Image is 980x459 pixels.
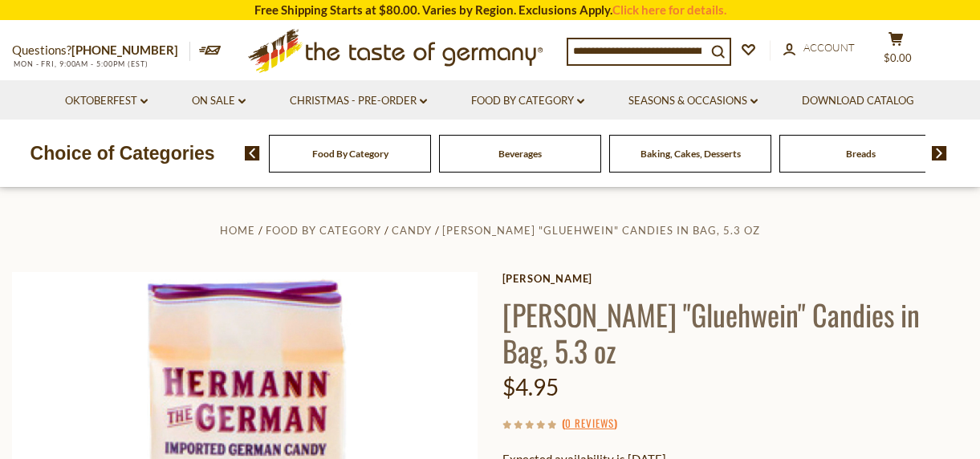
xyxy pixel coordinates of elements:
p: Questions? [12,40,190,61]
a: [PERSON_NAME] "Gluehwein" Candies in Bag, 5.3 oz [442,224,760,237]
a: Beverages [498,148,542,160]
button: $0.00 [872,31,920,71]
a: Baking, Cakes, Desserts [640,148,741,160]
a: On Sale [192,92,246,110]
a: Christmas - PRE-ORDER [290,92,427,110]
h1: [PERSON_NAME] "Gluehwein" Candies in Bag, 5.3 oz [502,296,968,368]
a: Seasons & Occasions [628,92,758,110]
span: Account [803,41,855,54]
a: Candy [392,224,432,237]
a: Food By Category [266,224,381,237]
span: $0.00 [884,51,912,64]
span: MON - FRI, 9:00AM - 5:00PM (EST) [12,59,148,68]
span: ( ) [562,415,617,431]
a: Food By Category [471,92,584,110]
a: Oktoberfest [65,92,148,110]
a: Breads [846,148,876,160]
a: [PHONE_NUMBER] [71,43,178,57]
img: previous arrow [245,146,260,160]
a: 0 Reviews [565,415,614,433]
a: [PERSON_NAME] [502,272,968,285]
a: Food By Category [312,148,388,160]
a: Home [220,224,255,237]
a: Account [783,39,855,57]
a: Click here for details. [612,2,726,17]
a: Download Catalog [802,92,914,110]
span: $4.95 [502,373,559,400]
img: next arrow [932,146,947,160]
